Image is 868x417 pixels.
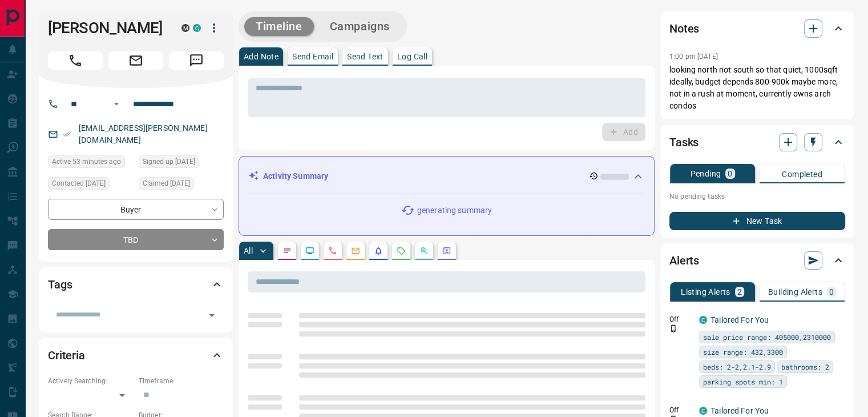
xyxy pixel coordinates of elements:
[139,376,224,386] p: Timeframe:
[248,166,645,187] div: Activity Summary
[829,288,834,296] p: 0
[48,275,72,294] h2: Tags
[397,246,406,255] svg: Requests
[108,51,163,70] span: Email
[781,361,829,372] span: bathrooms: 2
[669,251,699,270] h2: Alerts
[669,19,699,38] h2: Notes
[669,15,845,42] div: Notes
[710,406,769,415] a: Tailored For You
[204,307,220,323] button: Open
[728,170,732,178] p: 0
[48,376,133,386] p: Actively Searching:
[442,246,451,255] svg: Agent Actions
[699,316,707,324] div: condos.ca
[193,24,201,32] div: condos.ca
[669,129,845,156] div: Tasks
[669,53,718,61] p: 1:00 pm [DATE]
[48,155,133,171] div: Mon Sep 15 2025
[374,246,383,255] svg: Listing Alerts
[48,342,224,369] div: Criteria
[244,17,314,36] button: Timeline
[737,288,742,296] p: 2
[143,178,190,189] span: Claimed [DATE]
[139,177,224,193] div: Sat Feb 24 2024
[417,205,492,216] p: generating summary
[282,246,292,255] svg: Notes
[669,188,845,205] p: No pending tasks
[52,178,106,189] span: Contacted [DATE]
[169,51,224,70] span: Message
[703,331,831,343] span: sale price range: 405000,2310000
[328,246,337,255] svg: Calls
[669,405,692,415] p: Off
[48,51,103,70] span: Call
[305,246,314,255] svg: Lead Browsing Activity
[143,156,195,167] span: Signed up [DATE]
[292,53,333,61] p: Send Email
[351,246,360,255] svg: Emails
[48,346,85,364] h2: Criteria
[681,288,730,296] p: Listing Alerts
[699,407,707,415] div: condos.ca
[669,133,699,151] h2: Tasks
[669,212,845,230] button: New Task
[79,123,208,145] a: [EMAIL_ADDRESS][PERSON_NAME][DOMAIN_NAME]
[703,346,783,358] span: size range: 432,3300
[703,361,771,372] span: beds: 2-2,2.1-2.9
[318,17,401,36] button: Campaigns
[139,155,224,171] div: Mon May 01 2023
[669,324,677,332] svg: Push Notification Only
[347,53,383,61] p: Send Text
[48,271,224,298] div: Tags
[669,64,845,112] p: looking north not south so that quiet, 1000sqft ideally, budget depends 800-900k maybe more, not ...
[703,376,783,387] span: parking spots min: 1
[48,229,224,250] div: TBD
[48,19,164,37] h1: [PERSON_NAME]
[52,156,121,167] span: Active 53 minutes ago
[244,53,278,61] p: Add Note
[782,170,822,178] p: Completed
[63,130,71,138] svg: Email Verified
[48,177,133,193] div: Tue Apr 08 2025
[419,246,429,255] svg: Opportunities
[397,53,427,61] p: Log Call
[263,170,328,182] p: Activity Summary
[690,170,721,178] p: Pending
[669,247,845,274] div: Alerts
[710,315,769,324] a: Tailored For You
[244,247,253,255] p: All
[181,24,189,32] div: mrloft.ca
[669,314,692,324] p: Off
[48,199,224,220] div: Buyer
[110,97,123,111] button: Open
[768,288,822,296] p: Building Alerts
